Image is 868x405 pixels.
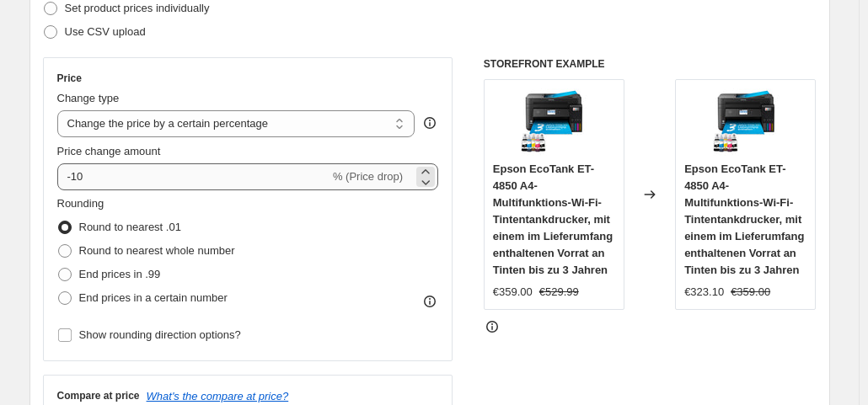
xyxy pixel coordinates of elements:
strike: €529.99 [539,284,579,301]
h3: Compare at price [57,389,140,402]
span: Epson EcoTank ET-4850 A4-Multifunktions-Wi-Fi-Tintentankdrucker, mit einem im Lieferumfang enthal... [493,163,613,276]
span: Change type [57,92,120,104]
input: -15 [57,163,330,190]
div: €359.00 [493,284,533,301]
span: Price change amount [57,145,161,157]
span: Epson EcoTank ET-4850 A4-Multifunktions-Wi-Fi-Tintentankdrucker, mit einem im Lieferumfang enthal... [684,163,804,276]
img: 71kQmxHD19L_80x.jpg [520,88,587,156]
span: Rounding [57,197,104,210]
h6: STOREFRONT EXAMPLE [484,57,817,71]
strike: €359.00 [731,284,770,301]
img: 71kQmxHD19L_80x.jpg [712,88,780,156]
h3: Price [57,72,82,85]
div: help [421,115,438,131]
span: % (Price drop) [333,170,403,183]
span: Round to nearest whole number [79,244,235,257]
span: Set product prices individually [65,2,210,14]
span: Use CSV upload [65,25,146,38]
span: End prices in .99 [79,268,161,280]
span: Round to nearest .01 [79,221,181,233]
span: Show rounding direction options? [79,328,241,341]
div: €323.10 [684,284,724,301]
span: End prices in a certain number [79,291,228,304]
button: What's the compare at price? [147,390,289,402]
